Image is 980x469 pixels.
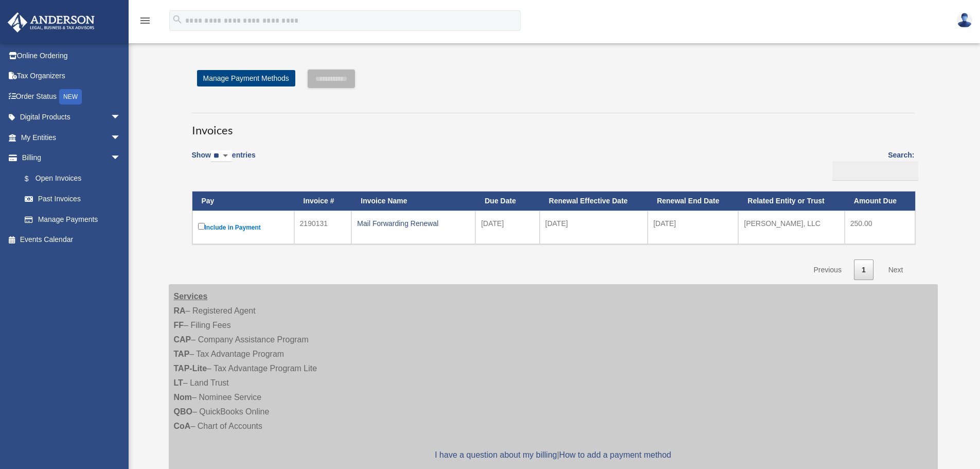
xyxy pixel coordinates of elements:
[845,192,915,211] th: Amount Due: activate to sort column ascending
[738,211,845,244] td: [PERSON_NAME], LLC
[357,216,470,231] div: Mail Forwarding Renewal
[7,230,136,250] a: Events Calendar
[174,292,208,301] strong: Services
[198,221,289,234] label: Include in Payment
[7,86,136,107] a: Order StatusNEW
[294,192,352,211] th: Invoice #: activate to sort column ascending
[198,223,205,230] input: Include in Payment
[7,107,136,128] a: Digital Productsarrow_drop_down
[648,192,738,211] th: Renewal End Date: activate to sort column ascending
[351,192,475,211] th: Invoice Name: activate to sort column ascending
[211,150,232,162] select: Showentries
[139,18,151,27] a: menu
[435,450,557,459] a: I have a question about my billing
[174,393,192,402] strong: Nom
[5,12,98,32] img: Anderson Advisors Platinum Portal
[294,211,352,244] td: 2190131
[174,321,184,329] strong: FF
[7,66,136,86] a: Tax Organizers
[7,127,136,148] a: My Entitiesarrow_drop_down
[139,14,151,27] i: menu
[174,364,207,373] strong: TAP-Lite
[957,13,972,28] img: User Pic
[832,161,918,181] input: Search:
[14,209,131,230] a: Manage Payments
[738,192,845,211] th: Related Entity or Trust: activate to sort column ascending
[559,450,671,459] a: How to add a payment method
[14,168,126,189] a: $Open Invoices
[174,407,192,416] strong: QBO
[172,14,183,25] i: search
[111,127,131,148] span: arrow_drop_down
[30,172,35,185] span: $
[197,70,295,86] a: Manage Payment Methods
[7,45,136,66] a: Online Ordering
[829,149,915,181] label: Search:
[174,448,933,462] p: |
[192,149,256,172] label: Show entries
[648,211,738,244] td: [DATE]
[881,259,911,281] a: Next
[59,89,82,105] div: NEW
[111,148,131,169] span: arrow_drop_down
[14,189,131,210] a: Past Invoices
[174,350,190,358] strong: TAP
[7,148,131,168] a: Billingarrow_drop_down
[475,192,540,211] th: Due Date: activate to sort column ascending
[806,259,849,281] a: Previous
[111,107,131,128] span: arrow_drop_down
[192,192,294,211] th: Pay: activate to sort column descending
[174,378,183,387] strong: LT
[475,211,540,244] td: [DATE]
[174,306,186,315] strong: RA
[845,211,915,244] td: 250.00
[192,113,915,138] h3: Invoices
[174,335,191,344] strong: CAP
[854,259,874,281] a: 1
[540,211,648,244] td: [DATE]
[174,422,191,430] strong: CoA
[540,192,648,211] th: Renewal Effective Date: activate to sort column ascending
